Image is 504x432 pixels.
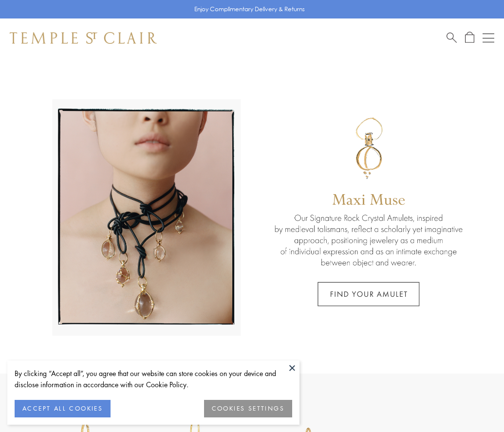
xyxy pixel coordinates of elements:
button: ACCEPT ALL COOKIES [15,400,111,417]
a: Search [447,32,457,44]
button: COOKIES SETTINGS [204,400,292,417]
button: Open navigation [483,32,494,44]
img: Temple St. Clair [10,32,157,44]
a: Open Shopping Bag [465,32,474,44]
p: Enjoy Complimentary Delivery & Returns [194,4,305,14]
div: By clicking “Accept all”, you agree that our website can store cookies on your device and disclos... [15,368,292,390]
